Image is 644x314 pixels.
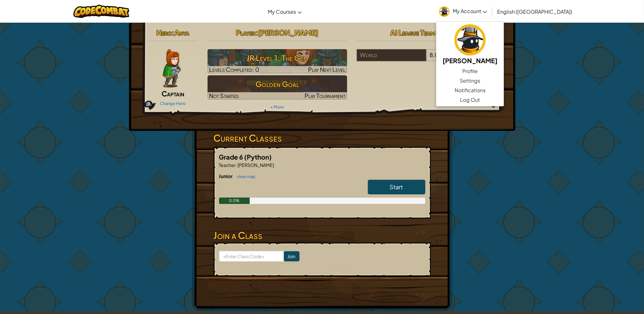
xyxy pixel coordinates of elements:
[436,66,504,76] a: Profile
[265,3,305,20] a: My Courses
[208,51,347,65] h3: JR Level 1: The Gem
[436,76,504,86] a: Settings
[494,3,575,20] a: English ([GEOGRAPHIC_DATA])
[357,55,496,63] a: World8,066,364players
[208,49,347,73] img: JR Level 1: The Gem
[390,28,463,37] span: AI League Team Rankings
[357,49,426,61] div: World
[308,66,345,73] span: Play Next Level
[436,95,504,105] a: Log Out
[209,66,259,73] span: Levels Completed: 0
[454,24,486,56] img: avatar
[163,49,181,87] img: captain-pose.png
[219,198,250,204] div: 0.0%
[172,28,174,37] span: :
[160,101,186,106] a: Change Hero
[436,86,504,95] a: Notifications
[305,92,345,99] span: Play Tournament
[234,174,256,179] a: view map
[208,77,347,91] h3: Golden Goal
[162,89,184,98] span: Captain
[429,51,458,58] span: 8,066,364
[208,49,347,73] a: Play Next Level
[245,153,272,161] span: (Python)
[219,251,284,262] input: <Enter Class Code>
[156,28,172,37] span: Hero
[455,86,486,94] span: Notifications
[258,28,318,37] span: [PERSON_NAME]
[439,6,450,17] img: avatar
[453,8,487,14] span: My Account
[208,75,347,100] img: Golden Goal
[436,1,490,21] a: My Account
[268,8,296,15] span: My Courses
[497,8,572,15] span: English ([GEOGRAPHIC_DATA])
[390,183,403,191] span: Start
[255,28,258,37] span: :
[270,104,284,109] a: + More
[174,28,189,37] span: Anya
[284,251,299,261] input: Join
[236,162,237,168] span: :
[73,5,129,18] img: CodeCombat logo
[214,228,431,243] h3: Join a Class
[219,153,245,161] span: Grade 6
[443,56,497,65] h5: [PERSON_NAME]
[209,92,239,99] span: Not Started
[219,162,236,168] span: Teacher
[236,28,255,37] span: Player
[208,75,347,100] a: Golden GoalNot StartedPlay Tournament
[219,173,234,179] span: Junior
[214,131,431,145] h3: Current Classes
[237,162,274,168] span: [PERSON_NAME]
[436,23,504,66] a: [PERSON_NAME]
